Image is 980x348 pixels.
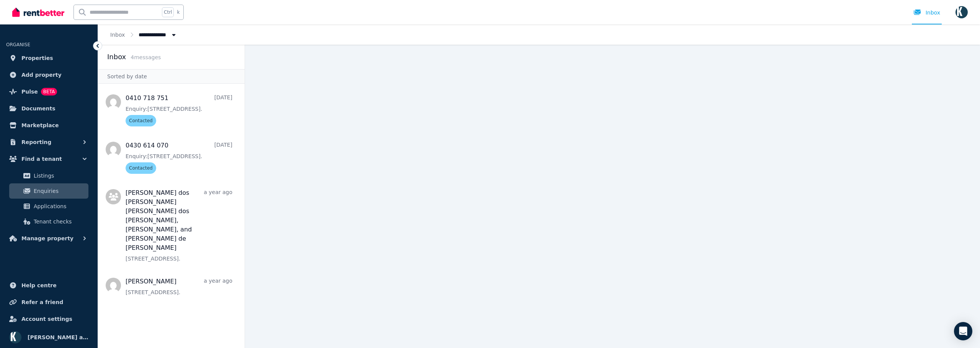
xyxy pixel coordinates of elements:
[126,277,232,296] a: [PERSON_NAME]a year ago[STREET_ADDRESS].
[21,281,57,290] span: Help centre
[6,134,91,150] button: Reporting
[21,138,51,147] span: Reporting
[162,7,174,17] span: Ctrl
[21,53,53,63] span: Properties
[131,54,161,60] span: 4 message s
[9,199,88,214] a: Applications
[955,6,968,18] img: Omid Ferdowsian as trustee for The Ferdowsian Trust
[6,278,91,293] a: Help centre
[6,50,91,66] a: Properties
[12,6,64,18] img: RentBetter
[9,214,88,229] a: Tenant checks
[98,69,245,84] div: Sorted by date
[913,9,940,16] div: Inbox
[21,154,62,163] span: Find a tenant
[98,84,245,348] nav: Message list
[21,298,63,307] span: Refer a friend
[6,231,91,246] button: Manage property
[34,186,85,196] span: Enquiries
[177,9,180,15] span: k
[6,84,91,99] a: PulseBETA
[9,331,21,343] img: Omid Ferdowsian as trustee for The Ferdowsian Trust
[9,183,88,199] a: Enquiries
[126,141,232,174] a: 0430 614 070[DATE]Enquiry:[STREET_ADDRESS].Contacted
[34,202,85,211] span: Applications
[21,121,59,130] span: Marketplace
[21,314,72,324] span: Account settings
[6,295,91,310] a: Refer a friend
[110,32,125,38] a: Inbox
[6,67,91,83] a: Add property
[954,322,972,340] div: Open Intercom Messenger
[98,24,190,45] nav: Breadcrumb
[107,52,126,62] h2: Inbox
[6,151,91,167] button: Find a tenant
[41,88,57,95] span: BETA
[6,101,91,116] a: Documents
[9,168,88,183] a: Listings
[28,333,88,342] span: [PERSON_NAME] as trustee for The Ferdowsian Trust
[21,234,73,243] span: Manage property
[126,94,232,126] a: 0410 718 751[DATE]Enquiry:[STREET_ADDRESS].Contacted
[6,42,30,47] span: ORGANISE
[34,171,85,180] span: Listings
[6,118,91,133] a: Marketplace
[6,311,91,327] a: Account settings
[126,188,232,262] a: [PERSON_NAME] dos [PERSON_NAME] [PERSON_NAME] dos [PERSON_NAME], [PERSON_NAME], and [PERSON_NAME]...
[21,87,38,96] span: Pulse
[21,104,56,113] span: Documents
[21,70,62,79] span: Add property
[34,217,85,226] span: Tenant checks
